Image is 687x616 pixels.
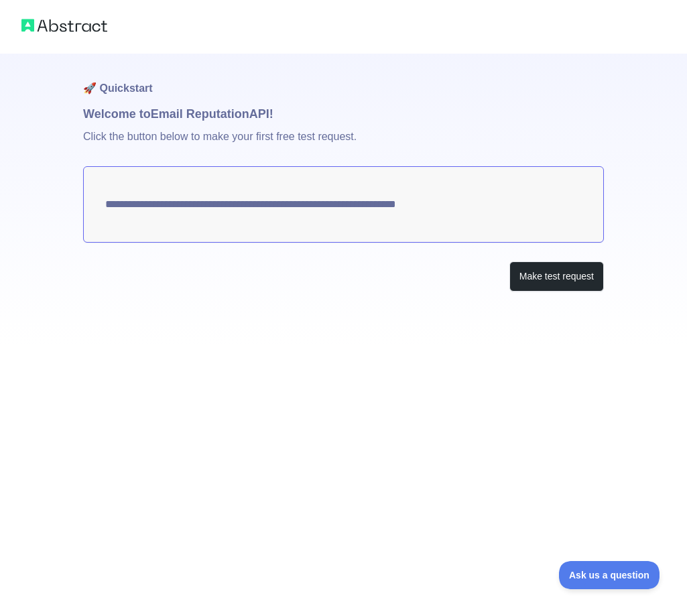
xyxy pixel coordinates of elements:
[21,16,107,35] img: Abstract logo
[83,54,604,105] h1: 🚀 Quickstart
[83,123,604,166] p: Click the button below to make your first free test request.
[83,105,604,123] h1: Welcome to Email Reputation API!
[509,261,604,292] button: Make test request
[559,561,660,589] iframe: Toggle Customer Support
